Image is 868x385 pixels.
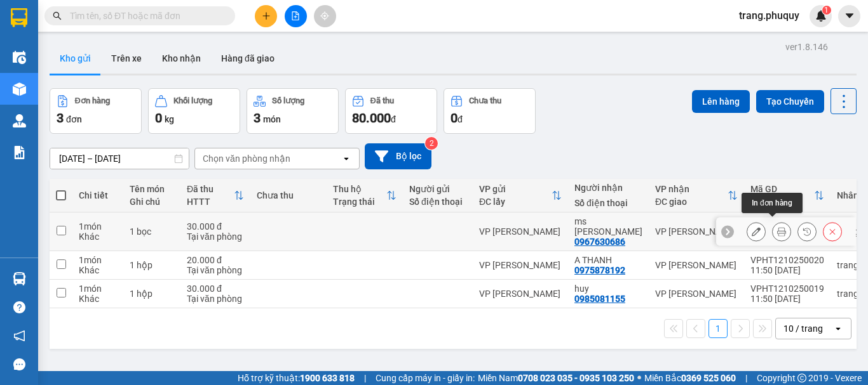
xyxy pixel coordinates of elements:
[479,226,562,237] div: VP [PERSON_NAME]
[365,143,431,169] button: Bộ lọc
[655,184,728,194] div: VP nhận
[655,197,728,207] div: ĐC giao
[79,265,117,275] div: Khác
[187,197,234,207] div: HTTT
[11,8,27,27] img: logo-vxr
[756,90,824,113] button: Tạo Chuyến
[655,289,738,299] div: VP [PERSON_NAME]
[750,294,824,304] div: 11:50 [DATE]
[13,114,26,127] img: warehouse-icon
[187,221,244,232] div: 30.000 đ
[469,96,501,105] div: Chưa thu
[180,179,250,212] th: Toggle SortBy
[574,255,642,265] div: A THANH
[79,255,117,265] div: 1 món
[824,6,829,15] span: 1
[57,110,64,126] span: 3
[345,88,437,134] button: Đã thu80.000đ
[173,96,212,105] div: Khối lượng
[750,255,824,265] div: VPHT1210250020
[285,5,307,27] button: file-add
[13,358,25,370] span: message
[300,373,355,383] strong: 1900 633 818
[750,265,824,275] div: 11:50 [DATE]
[409,184,466,194] div: Người gửi
[574,294,625,304] div: 0985081155
[333,197,386,207] div: Trạng thái
[187,232,244,242] div: Tại văn phòng
[152,43,211,74] button: Kho nhận
[451,110,458,126] span: 0
[822,6,831,15] sup: 1
[314,5,336,27] button: aim
[750,284,824,294] div: VPHT1210250019
[815,10,827,22] img: icon-new-feature
[79,232,117,242] div: Khác
[13,146,26,159] img: solution-icon
[13,272,26,285] img: warehouse-icon
[478,371,634,385] span: Miền Nam
[681,373,736,383] strong: 0369 525 060
[155,110,162,126] span: 0
[203,152,290,165] div: Chọn văn phòng nhận
[238,371,355,385] span: Hỗ trợ kỹ thuật:
[130,226,174,237] div: 1 bọc
[79,294,117,304] div: Khác
[409,197,466,207] div: Số điện thoại
[479,184,552,194] div: VP gửi
[637,375,641,381] span: ⚪️
[425,137,438,150] sup: 2
[458,114,463,124] span: đ
[75,96,110,105] div: Đơn hàng
[785,40,828,54] div: ver 1.8.146
[574,284,642,294] div: huy
[53,11,62,20] span: search
[130,289,174,299] div: 1 hộp
[797,374,806,382] span: copyright
[444,88,536,134] button: Chưa thu0đ
[574,183,642,193] div: Người nhận
[574,265,625,275] div: 0975878192
[165,114,174,124] span: kg
[844,10,855,22] span: caret-down
[644,371,736,385] span: Miền Bắc
[50,88,142,134] button: Đơn hàng3đơn
[750,184,814,194] div: Mã GD
[391,114,396,124] span: đ
[518,373,634,383] strong: 0708 023 035 - 0935 103 250
[709,319,728,338] button: 1
[13,330,25,342] span: notification
[352,110,391,126] span: 80.000
[291,11,300,20] span: file-add
[833,323,843,334] svg: open
[783,322,823,335] div: 10 / trang
[13,82,26,96] img: warehouse-icon
[130,260,174,270] div: 1 hộp
[473,179,568,212] th: Toggle SortBy
[50,148,189,169] input: Select a date range.
[370,96,394,105] div: Đã thu
[70,9,220,23] input: Tìm tên, số ĐT hoặc mã đơn
[262,11,271,20] span: plus
[148,88,240,134] button: Khối lượng0kg
[272,96,304,105] div: Số lượng
[13,301,25,313] span: question-circle
[187,284,244,294] div: 30.000 đ
[13,51,26,64] img: warehouse-icon
[341,153,351,164] svg: open
[320,11,329,20] span: aim
[649,179,744,212] th: Toggle SortBy
[655,260,738,270] div: VP [PERSON_NAME]
[50,43,101,74] button: Kho gửi
[574,216,642,237] div: ms liên
[187,255,244,265] div: 20.000 đ
[729,8,810,23] span: trang.phuquy
[79,190,117,200] div: Chi tiết
[187,265,244,275] div: Tại văn phòng
[747,222,766,241] div: Sửa đơn hàng
[187,184,234,194] div: Đã thu
[364,371,366,385] span: |
[744,179,831,212] th: Toggle SortBy
[66,114,82,124] span: đơn
[574,198,642,208] div: Số điện thoại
